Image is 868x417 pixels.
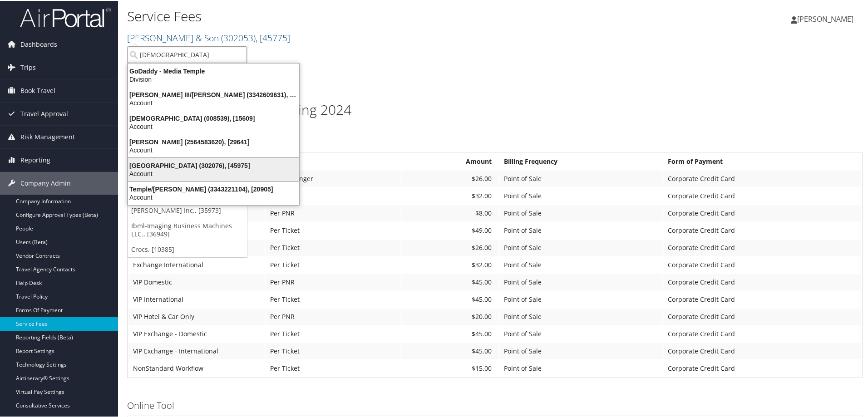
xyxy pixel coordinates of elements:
h3: Online Tool [127,398,863,411]
td: Per PNR [266,204,401,221]
td: VIP Domestic [128,273,265,289]
div: Account [123,122,305,130]
a: Crocs, [10385] [128,241,247,256]
td: Per Ticket [266,187,401,203]
td: Corporate Credit Card [663,170,861,186]
td: Point of Sale [499,308,662,324]
div: Temple/[PERSON_NAME] (3343221104), [20905] [123,184,305,192]
div: Account [123,192,305,201]
td: Corporate Credit Card [663,290,861,307]
td: Corporate Credit Card [663,204,861,221]
td: Point of Sale [499,290,662,307]
td: $45.00 [402,273,499,289]
div: GoDaddy - Media Temple [123,66,305,74]
td: $20.00 [402,308,499,324]
span: Reporting [20,148,50,171]
td: Per Ticket [266,256,401,272]
a: [PERSON_NAME] & Son [127,31,290,43]
td: Point of Sale [499,359,662,376]
td: VIP International [128,290,265,307]
span: Risk Management [20,125,75,147]
td: $45.00 [402,342,499,358]
td: Corporate Credit Card [663,342,861,358]
td: $26.00 [402,170,499,186]
td: Point of Sale [499,239,662,255]
span: Trips [20,55,36,78]
div: Account [123,98,305,106]
div: Account [123,145,305,153]
td: Per Ticket [266,239,401,255]
td: Point of Sale [499,187,662,203]
th: Billing Frequency [499,152,662,169]
td: Corporate Credit Card [663,359,861,376]
img: airportal-logo.png [20,6,111,27]
span: , [ 45775 ] [256,31,290,43]
td: Per Ticket [266,221,401,238]
span: Dashboards [20,32,57,55]
td: Corporate Credit Card [663,256,861,272]
td: $8.00 [402,204,499,221]
th: Billing [266,152,401,169]
td: Point of Sale [499,342,662,358]
a: [PERSON_NAME] Inc., [35973] [128,202,247,217]
td: Point of Sale [499,273,662,289]
a: Ibml-Imaging Business Machines LLC., [36949] [128,217,247,241]
td: VIP Exchange - International [128,342,265,358]
td: $15.00 [402,359,499,376]
td: $26.00 [402,239,499,255]
h1: [PERSON_NAME] & Son pricing 2024 [127,99,863,118]
div: [PERSON_NAME] (2564583620), [29641] [123,137,305,145]
td: VIP Hotel & Car Only [128,308,265,324]
span: Company Admin [20,171,71,194]
input: Search Accounts [128,45,247,62]
td: Corporate Credit Card [663,273,861,289]
td: Point of Sale [499,204,662,221]
th: Amount [402,152,499,169]
td: $32.00 [402,187,499,203]
td: Corporate Credit Card [663,221,861,238]
span: Book Travel [20,78,55,101]
td: Per PNR [266,273,401,289]
td: Per PNR [266,308,401,324]
div: [DEMOGRAPHIC_DATA] (008539), [15609] [123,113,305,122]
span: [PERSON_NAME] [797,13,853,23]
td: Per Ticket [266,325,401,341]
td: $45.00 [402,325,499,341]
td: Point of Sale [499,256,662,272]
td: Per Ticket [266,342,401,358]
td: VIP Exchange - Domestic [128,325,265,341]
td: $32.00 [402,256,499,272]
td: Exchange International [128,256,265,272]
td: Point of Sale [499,325,662,341]
td: Per Ticket [266,359,401,376]
td: Corporate Credit Card [663,325,861,341]
div: [GEOGRAPHIC_DATA] (302076), [45975] [123,161,305,169]
td: Per Passenger [266,170,401,186]
td: Per Ticket [266,290,401,307]
div: [PERSON_NAME] III/[PERSON_NAME] (3342609631), [24615] [123,90,305,98]
td: Point of Sale [499,170,662,186]
td: Corporate Credit Card [663,308,861,324]
td: Point of Sale [499,221,662,238]
th: Form of Payment [663,152,861,169]
div: Account [123,169,305,177]
span: ( 302053 ) [221,31,256,43]
td: $49.00 [402,221,499,238]
td: Corporate Credit Card [663,187,861,203]
td: Corporate Credit Card [663,239,861,255]
td: NonStandard Workflow [128,359,265,376]
div: Division [123,74,305,83]
h1: Service Fees [127,6,617,25]
td: $45.00 [402,290,499,307]
h3: Full Service Agent [127,135,863,147]
a: [PERSON_NAME] [791,5,863,32]
span: Travel Approval [20,102,68,124]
